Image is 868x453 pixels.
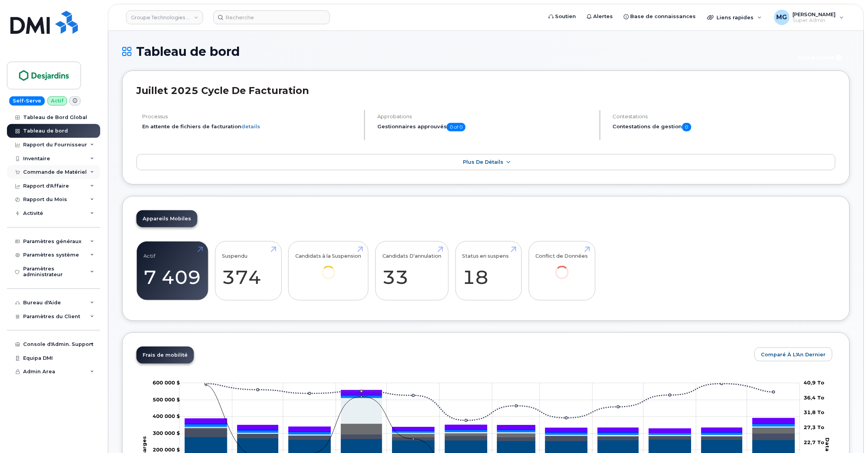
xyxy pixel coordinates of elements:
span: Plus de détails [463,159,504,165]
a: Conflict de Données [536,245,588,290]
button: Comparé à l'An Dernier [755,347,833,361]
g: Coût d’annulation de la mobilité [185,424,795,437]
h1: Tableau de bord [122,45,789,58]
h5: Gestionnaires approuvés [377,123,593,131]
g: 0 $ [153,379,180,386]
tspan: 400 000 $ [153,413,180,419]
span: 0 of 0 [447,123,466,131]
tspan: 500 000 $ [153,396,180,403]
tspan: 40,9 To [804,379,825,386]
tspan: 31,8 To [804,409,825,416]
button: Fiche Client [792,51,850,64]
a: Suspendu 374 [222,245,274,296]
tspan: 27,3 To [804,424,825,431]
a: Status en suspens 18 [463,245,515,296]
h4: Contestations [613,114,836,119]
h4: Approbations [377,114,593,119]
g: 0 $ [153,396,180,403]
tspan: 200 000 $ [153,447,180,453]
a: details [241,123,260,129]
li: En attente de fichiers de facturation [142,123,358,130]
a: Appareils Mobiles [136,210,197,227]
tspan: 22,7 To [804,439,825,445]
g: 0 $ [153,447,180,453]
a: Frais de mobilité [136,347,194,364]
h5: Contestations de gestion [613,123,836,131]
a: Candidats à la Suspension [296,245,362,290]
a: Candidats D'annulation 33 [382,245,441,296]
g: 0 $ [153,430,180,436]
span: Comparé à l'An Dernier [761,351,826,358]
tspan: 36,4 To [804,394,825,401]
tspan: 300 000 $ [153,430,180,436]
g: Frais d'Itinérance [185,429,795,441]
tspan: 600 000 $ [153,379,180,386]
h4: Processus [142,114,358,119]
g: 0 $ [153,413,180,419]
a: Actif 7 409 [144,245,201,296]
h2: juillet 2025 Cycle de facturation [136,85,836,96]
span: 0 [682,123,691,131]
